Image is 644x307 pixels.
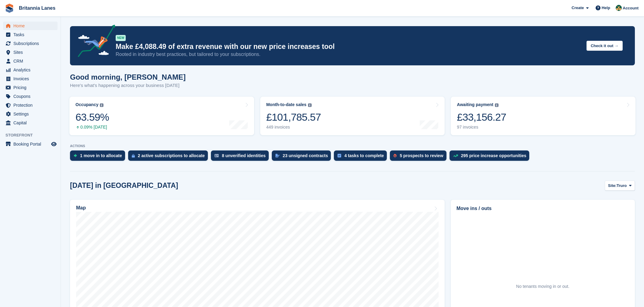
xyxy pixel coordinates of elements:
[132,154,135,158] img: active_subscription_to_allocate_icon-d502201f5373d7db506a760aba3b589e785aa758c864c3986d89f69b8ff3...
[13,119,50,127] span: Capital
[572,5,584,11] span: Create
[69,97,254,135] a: Occupancy 63.59% 0.09% [DATE]
[450,150,533,164] a: 295 price increase opportunities
[76,205,86,211] h2: Map
[3,39,58,48] a: menu
[13,66,50,74] span: Analytics
[457,111,506,123] div: £33,156.27
[617,183,627,189] span: Truro
[70,144,635,148] p: ACTIONS
[70,73,186,81] h1: Good morning, [PERSON_NAME]
[116,51,582,58] p: Rooted in industry best practices, but tailored to your subscriptions.
[5,4,14,13] img: stora-icon-8386f47178a22dfd0bd8f6a31ec36ba5ce8667c1dd55bd0f319d3a0aa187defe.svg
[3,119,58,127] a: menu
[451,97,635,135] a: Awaiting payment £33,156.27 97 invoices
[222,153,266,158] div: 8 unverified identities
[275,154,280,157] img: contract_signature_icon-13c848040528278c33f63329250d36e43548de30e8caae1d1a13099fd9432cc5.svg
[5,132,61,138] span: Storefront
[3,22,58,30] a: menu
[13,74,50,83] span: Invoices
[13,110,50,118] span: Settings
[3,92,58,101] a: menu
[3,101,58,109] a: menu
[13,83,50,92] span: Pricing
[3,66,58,74] a: menu
[13,30,50,39] span: Tasks
[116,42,582,51] p: Make £4,088.49 of extra revenue with our new price increases tool
[266,111,321,123] div: £101,785.57
[3,83,58,92] a: menu
[338,154,341,157] img: task-75834270c22a3079a89374b754ae025e5fb1db73e45f91037f5363f120a921f8.svg
[602,5,610,11] span: Help
[13,57,50,65] span: CRM
[616,5,622,11] img: Nathan Kellow
[495,103,499,107] img: icon-info-grey-7440780725fd019a000dd9b08b2336e03edf1995a4989e88bcd33f0948082b44.svg
[50,140,58,148] a: Preview store
[3,140,58,148] a: menu
[344,153,384,158] div: 4 tasks to complete
[3,110,58,118] a: menu
[461,153,527,158] div: 295 price increase opportunities
[457,125,506,130] div: 97 invoices
[80,153,122,158] div: 1 move in to allocate
[13,140,50,148] span: Booking Portal
[13,92,50,101] span: Coupons
[75,125,109,130] div: 0.09% [DATE]
[3,74,58,83] a: menu
[13,48,50,57] span: Sites
[73,25,115,59] img: price-adjustments-announcement-icon-8257ccfd72463d97f412b2fc003d46551f7dbcb40ab6d574587a9cd5c0d94...
[266,125,321,130] div: 449 invoices
[13,39,50,48] span: Subscriptions
[70,82,186,89] p: Here's what's happening across your business [DATE]
[100,103,103,107] img: icon-info-grey-7440780725fd019a000dd9b08b2336e03edf1995a4989e88bcd33f0948082b44.svg
[138,153,205,158] div: 2 active subscriptions to allocate
[74,154,77,157] img: move_ins_to_allocate_icon-fdf77a2bb77ea45bf5b3d319d69a93e2d87916cf1d5bf7949dd705db3b84f3ca.svg
[70,181,178,190] h2: [DATE] in [GEOGRAPHIC_DATA]
[211,150,272,164] a: 8 unverified identities
[394,154,397,157] img: prospect-51fa495bee0391a8d652442698ab0144808aea92771e9ea1ae160a38d050c398.svg
[75,102,98,107] div: Occupancy
[13,101,50,109] span: Protection
[608,183,617,189] span: Site:
[605,181,635,191] button: Site: Truro
[457,102,493,107] div: Awaiting payment
[586,41,623,51] button: Check it out →
[457,205,629,212] h2: Move ins / outs
[3,57,58,65] a: menu
[516,283,569,290] div: No tenants moving in or out.
[308,103,312,107] img: icon-info-grey-7440780725fd019a000dd9b08b2336e03edf1995a4989e88bcd33f0948082b44.svg
[75,111,109,123] div: 63.59%
[260,97,445,135] a: Month-to-date sales £101,785.57 449 invoices
[16,3,58,13] a: Britannia Lanes
[623,5,639,11] span: Account
[116,35,126,41] div: NEW
[400,153,443,158] div: 5 prospects to review
[128,150,211,164] a: 2 active subscriptions to allocate
[3,48,58,57] a: menu
[390,150,449,164] a: 5 prospects to review
[272,150,334,164] a: 23 unsigned contracts
[334,150,390,164] a: 4 tasks to complete
[13,22,50,30] span: Home
[3,30,58,39] a: menu
[283,153,328,158] div: 23 unsigned contracts
[215,154,219,157] img: verify_identity-adf6edd0f0f0b5bbfe63781bf79b02c33cf7c696d77639b501bdc392416b5a36.svg
[70,150,128,164] a: 1 move in to allocate
[453,154,458,157] img: price_increase_opportunities-93ffe204e8149a01c8c9dc8f82e8f89637d9d84a8eef4429ea346261dce0b2c0.svg
[266,102,306,107] div: Month-to-date sales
